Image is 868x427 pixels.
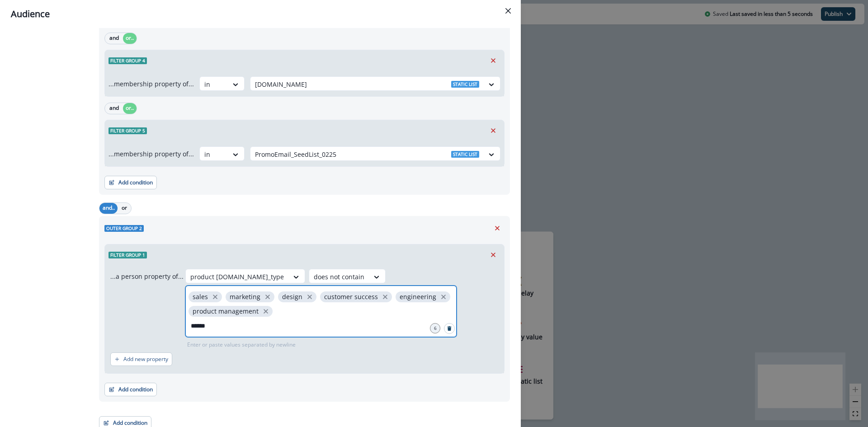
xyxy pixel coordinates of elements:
button: Add new property [110,352,172,366]
span: Filter group 1 [108,252,147,258]
p: design [282,293,302,301]
span: Outer group 2 [104,225,144,232]
p: sales [193,293,208,301]
p: marketing [230,293,260,301]
button: and [105,33,123,44]
button: Remove [486,248,500,262]
button: Close [501,4,515,18]
button: close [211,292,220,301]
button: or [118,203,131,214]
button: Add condition [104,383,157,396]
p: customer success [324,293,378,301]
p: engineering [400,293,436,301]
button: close [261,307,270,316]
span: Filter group 5 [108,127,147,134]
button: and [105,103,123,114]
button: Remove [486,54,500,67]
button: Remove [486,124,500,137]
div: Audience [11,7,510,21]
button: Remove [490,221,505,235]
p: ...membership property of... [108,149,194,159]
button: close [305,292,314,301]
p: Enter or paste values separated by newline [185,341,297,349]
button: close [263,292,272,301]
div: 6 [430,323,440,333]
button: Search [444,323,455,334]
p: Add new property [123,356,168,362]
span: Filter group 4 [108,57,147,64]
button: close [439,292,448,301]
p: product management [193,308,259,315]
button: Add condition [104,176,157,189]
button: or.. [123,103,137,114]
button: close [381,292,390,301]
p: ...membership property of... [108,79,194,89]
button: and.. [99,203,118,214]
button: or.. [123,33,137,44]
p: ...a person property of... [110,272,184,281]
